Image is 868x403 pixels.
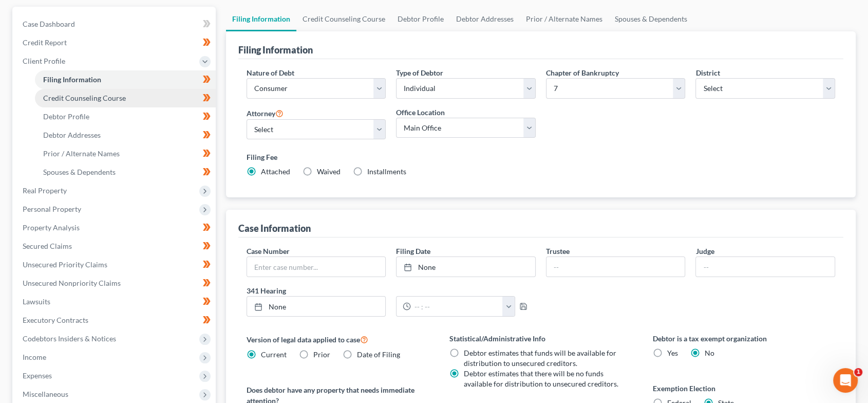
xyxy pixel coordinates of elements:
label: Statistical/Administrative Info [449,333,632,344]
span: Executory Contracts [23,316,88,324]
span: Property Analysis [23,223,80,232]
a: None [397,257,535,277]
a: Credit Report [14,33,216,52]
iframe: Intercom live chat [833,368,858,393]
span: Attached [261,167,290,176]
span: Debtor Profile [43,112,89,121]
div: Case Information [238,222,311,234]
input: -- [696,257,835,277]
a: Credit Counseling Course [296,7,391,31]
a: Prior / Alternate Names [35,144,216,163]
label: Filing Date [396,246,430,257]
a: Prior / Alternate Names [520,7,609,31]
a: Unsecured Priority Claims [14,255,216,274]
span: Filing Information [43,75,101,84]
label: 341 Hearing [241,285,541,296]
input: -- : -- [411,297,503,316]
a: Debtor Addresses [35,126,216,144]
a: Filing Information [35,70,216,89]
input: -- [546,257,685,277]
span: Unsecured Nonpriority Claims [23,279,121,287]
a: Executory Contracts [14,311,216,329]
span: Personal Property [23,205,81,213]
label: Debtor is a tax exempt organization [653,333,836,344]
span: Credit Report [23,38,67,47]
label: Nature of Debt [247,67,294,78]
span: Debtor estimates that there will be no funds available for distribution to unsecured creditors. [464,369,618,388]
label: Office Location [396,107,445,118]
a: Debtor Profile [391,7,450,31]
a: Lawsuits [14,292,216,311]
a: None [247,297,386,316]
label: Trustee [546,246,570,257]
span: Installments [367,167,406,176]
span: Unsecured Priority Claims [23,260,107,269]
span: No [705,349,714,357]
a: Spouses & Dependents [35,163,216,181]
span: Miscellaneous [23,390,68,398]
span: Debtor estimates that funds will be available for distribution to unsecured creditors. [464,349,616,368]
a: Filing Information [226,7,296,31]
label: Chapter of Bankruptcy [546,67,619,78]
span: Client Profile [23,57,65,65]
input: Enter case number... [247,257,386,277]
a: Property Analysis [14,218,216,237]
label: Attorney [247,107,284,119]
a: Case Dashboard [14,15,216,33]
a: Secured Claims [14,237,216,255]
span: 1 [854,368,862,376]
span: Prior [313,350,330,359]
label: Filing Fee [247,152,836,162]
span: Debtor Addresses [43,131,101,139]
a: Credit Counseling Course [35,89,216,107]
span: Lawsuits [23,297,50,306]
span: Waived [317,167,341,176]
span: Income [23,353,46,361]
a: Debtor Addresses [450,7,520,31]
span: Prior / Alternate Names [43,149,120,158]
span: Spouses & Dependents [43,168,116,176]
span: Yes [667,349,678,357]
label: Version of legal data applied to case [247,333,429,345]
span: Current [261,350,287,359]
label: Type of Debtor [396,67,443,78]
span: Case Dashboard [23,20,75,28]
a: Unsecured Nonpriority Claims [14,274,216,292]
a: Spouses & Dependents [609,7,693,31]
label: Judge [695,246,714,257]
span: Credit Counseling Course [43,94,126,102]
label: Exemption Election [653,383,836,394]
span: Expenses [23,371,52,380]
span: Date of Filing [357,350,400,359]
span: Real Property [23,186,67,195]
label: District [695,67,720,78]
span: Codebtors Insiders & Notices [23,334,116,343]
label: Case Number [247,246,290,257]
div: Filing Information [238,44,313,56]
a: Debtor Profile [35,107,216,126]
span: Secured Claims [23,242,72,250]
